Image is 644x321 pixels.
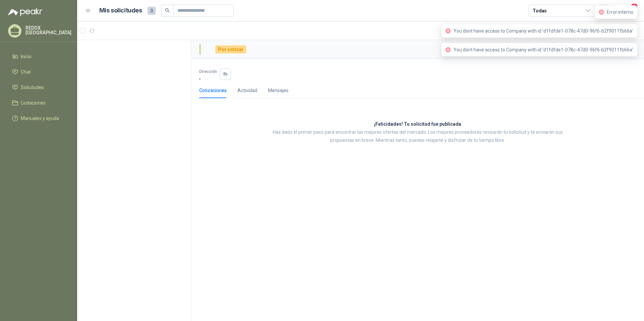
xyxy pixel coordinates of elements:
p: , [199,74,217,80]
h1: Mis solicitudes [99,6,142,15]
div: Actividad [237,87,257,94]
p: Dirección [199,69,217,74]
span: Manuales y ayuda [21,115,59,122]
div: Cotizaciones [199,87,227,94]
a: Licitaciones [8,96,69,109]
span: You dont have access to Company with id 'd1fdfde1-078c-47d0-96f6-b2f9011fb66a' [453,28,633,34]
span: close-circle [445,47,451,52]
img: Logo peakr [8,8,42,16]
span: Licitaciones [21,99,46,107]
h3: ¡Felicidades! Tu solicitud fue publicada [374,120,461,128]
div: Mensajes [268,87,288,94]
p: Has dado el primer paso para encontrar las mejores ofertas del mercado. Los mejores proveedores r... [263,128,572,145]
span: search [165,8,170,13]
span: Error interno [607,9,633,15]
span: Inicio [21,53,32,60]
p: REDOX [GEOGRAPHIC_DATA] [25,26,71,35]
span: 2 [631,3,638,9]
span: Solicitudes [21,84,44,91]
a: Solicitudes [8,81,69,94]
span: close-circle [445,28,451,34]
a: Manuales y ayuda [8,112,69,125]
span: 0 [148,7,156,15]
a: Chat [8,66,69,78]
a: Inicio [8,50,69,63]
span: You dont have access to Company with id 'd1fdfde1-078c-47d0-96f6-b2f9011fb66a' [453,47,633,52]
div: Por cotizar [215,45,246,53]
span: close-circle [599,9,604,15]
div: Todas [533,7,547,14]
button: 2 [624,5,636,17]
span: Chat [21,68,31,76]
